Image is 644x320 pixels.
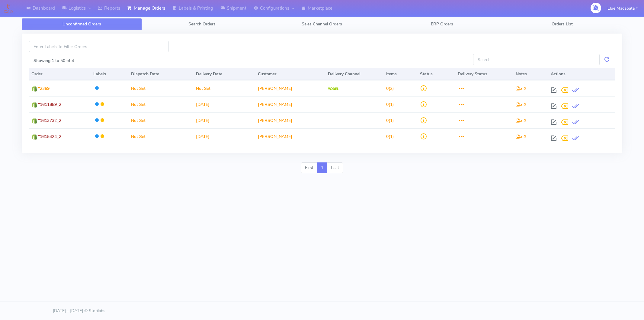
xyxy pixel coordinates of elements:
input: Enter Labels To Filter Orders [29,41,169,52]
span: 0 [386,134,389,139]
th: Order [29,68,91,80]
td: Not Set [129,112,194,128]
td: [DATE] [194,112,255,128]
span: Search Orders [188,21,216,27]
th: Actions [548,68,615,80]
span: Orders List [552,21,573,27]
span: 0 [386,118,389,123]
a: 1 [317,162,327,173]
td: [PERSON_NAME] [255,96,325,112]
img: Yodel [328,87,338,90]
th: Delivery Date [194,68,255,80]
span: Sales Channel Orders [302,21,342,27]
td: [PERSON_NAME] [255,112,325,128]
td: Not Set [129,96,194,112]
label: Showing 1 to 50 of 4 [34,57,74,64]
td: [DATE] [194,96,255,112]
i: x 0 [516,86,526,91]
td: Not Set [194,80,255,96]
i: x 0 [516,102,526,107]
th: Delivery Status [455,68,513,80]
th: Dispatch Date [129,68,194,80]
td: Not Set [129,80,194,96]
span: (1) [386,102,394,107]
button: Llue Macabata [603,2,642,15]
th: Items [384,68,418,80]
span: ERP Orders [431,21,453,27]
i: x 0 [516,134,526,139]
span: (1) [386,134,394,139]
th: Notes [513,68,548,80]
th: Status [418,68,455,80]
span: #2369 [37,86,50,91]
td: [PERSON_NAME] [255,80,325,96]
th: Labels [91,68,129,80]
span: #1613732_2 [37,118,61,123]
span: 0 [386,86,389,91]
span: (2) [386,86,394,91]
td: [PERSON_NAME] [255,128,325,144]
th: Delivery Channel [325,68,383,80]
td: [DATE] [194,128,255,144]
i: x 0 [516,118,526,123]
span: #1611859_2 [37,102,61,107]
span: (1) [386,118,394,123]
span: Unconfirmed Orders [62,21,101,27]
ul: Tabs [22,18,622,30]
td: Not Set [129,128,194,144]
span: 0 [386,102,389,107]
span: #1615424_2 [37,134,61,139]
th: Customer [255,68,325,80]
input: Search [473,54,600,65]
